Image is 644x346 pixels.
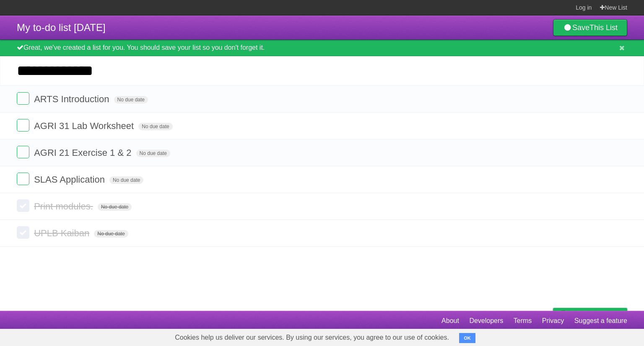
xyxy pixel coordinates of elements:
[136,150,170,157] span: No due date
[17,119,29,132] label: Done
[17,22,106,33] span: My to-do list [DATE]
[557,308,569,323] img: Buy me a coffee
[514,313,532,329] a: Terms
[459,333,475,343] button: OK
[571,308,623,323] span: Buy me a coffee
[109,176,143,184] span: No due date
[34,201,95,212] span: Print modules.
[17,146,29,158] label: Done
[589,23,618,32] b: This List
[34,174,107,185] span: SLAS Application
[441,313,459,329] a: About
[553,308,627,323] a: Buy me a coffee
[138,123,172,130] span: No due date
[34,228,91,238] span: UPLB Kaiban
[34,94,111,104] span: ARTS Introduction
[98,203,132,211] span: No due date
[34,147,133,158] span: AGRI 21 Exercise 1 & 2
[553,19,627,36] a: SaveThis List
[17,92,29,105] label: Done
[17,199,29,212] label: Done
[114,96,148,103] span: No due date
[469,313,503,329] a: Developers
[542,313,564,329] a: Privacy
[17,173,29,185] label: Done
[34,121,136,131] span: AGRI 31 Lab Worksheet
[94,230,128,238] span: No due date
[17,226,29,239] label: Done
[574,313,627,329] a: Suggest a feature
[166,329,457,346] span: Cookies help us deliver our services. By using our services, you agree to our use of cookies.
